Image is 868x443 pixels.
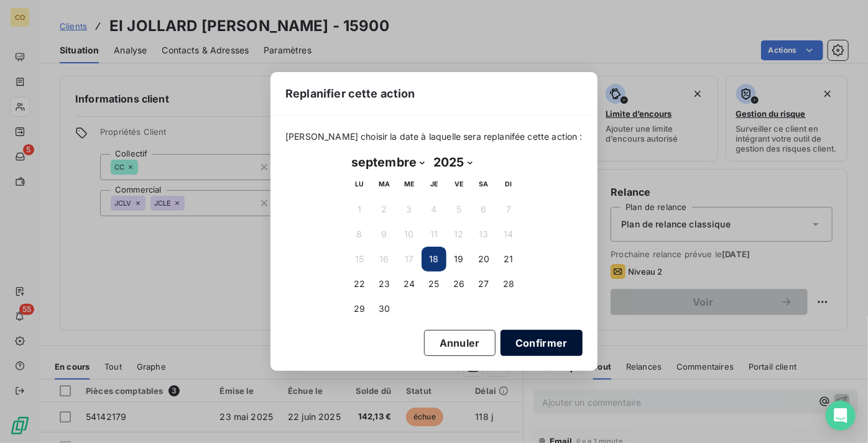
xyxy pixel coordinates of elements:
th: dimanche [496,172,521,197]
button: 21 [496,247,521,272]
span: [PERSON_NAME] choisir la date à laquelle sera replanifée cette action : [285,130,583,143]
button: 11 [422,222,446,247]
button: 10 [397,222,422,247]
button: 15 [347,247,372,272]
button: Confirmer [501,330,583,356]
button: 29 [347,296,372,321]
span: Replanifier cette action [285,85,415,102]
button: 7 [496,197,521,222]
button: 16 [372,247,397,272]
button: 19 [446,247,471,272]
button: 18 [422,247,446,272]
th: vendredi [446,172,471,197]
button: 25 [422,272,446,296]
button: 4 [422,197,446,222]
button: 8 [347,222,372,247]
button: 2 [372,197,397,222]
button: 30 [372,296,397,321]
th: lundi [347,172,372,197]
th: jeudi [422,172,446,197]
div: Open Intercom Messenger [826,401,856,431]
button: Annuler [424,330,496,356]
button: 9 [372,222,397,247]
button: 5 [446,197,471,222]
button: 26 [446,272,471,296]
th: mardi [372,172,397,197]
th: samedi [471,172,496,197]
button: 17 [397,247,422,272]
button: 12 [446,222,471,247]
button: 6 [471,197,496,222]
button: 14 [496,222,521,247]
button: 22 [347,272,372,296]
button: 1 [347,197,372,222]
button: 13 [471,222,496,247]
button: 20 [471,247,496,272]
button: 3 [397,197,422,222]
button: 23 [372,272,397,296]
button: 27 [471,272,496,296]
button: 24 [397,272,422,296]
button: 28 [496,272,521,296]
th: mercredi [397,172,422,197]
